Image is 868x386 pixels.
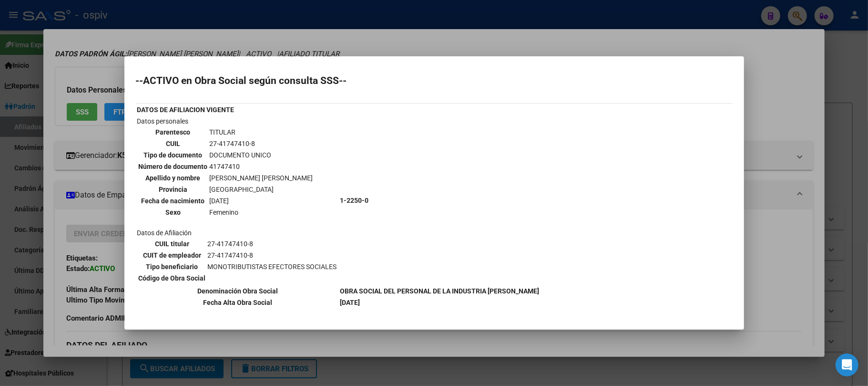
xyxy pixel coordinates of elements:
th: Apellido y nombre [138,173,208,183]
th: Código de Obra Social [138,273,206,283]
td: 27-41747410-8 [207,239,337,249]
div: Open Intercom Messenger [836,354,858,376]
td: TITULAR [209,127,314,137]
td: [PERSON_NAME] [PERSON_NAME] [209,173,314,183]
th: Tipo beneficiario [138,261,206,272]
td: 41747410 [209,161,314,172]
b: 1-2250-0 [340,197,369,204]
b: OBRA SOCIAL DEL PERSONAL DE LA INDUSTRIA [PERSON_NAME] [340,287,540,295]
th: Denominación Obra Social [137,286,339,296]
b: DATOS DE AFILIACION VIGENTE [137,106,235,114]
td: DOCUMENTO UNICO [209,150,314,160]
th: CUIL [138,138,208,149]
td: [DATE] [209,196,314,206]
th: CUIL titular [138,239,206,249]
td: MONOTRIBUTISTAS EFECTORES SOCIALES [207,261,337,272]
b: [DATE] [340,299,360,306]
th: Provincia [138,184,208,195]
td: 27-41747410-8 [209,138,314,149]
td: [GEOGRAPHIC_DATA] [209,184,314,195]
th: Tipo de documento [138,150,208,160]
th: Sexo [138,207,208,218]
th: Fecha Alta Obra Social [137,297,339,308]
th: Fecha de nacimiento [138,196,208,206]
td: Femenino [209,207,314,218]
h2: --ACTIVO en Obra Social según consulta SSS-- [136,76,733,85]
th: Parentesco [138,127,208,137]
th: Número de documento [138,161,208,172]
td: 27-41747410-8 [207,250,337,261]
td: Datos personales Datos de Afiliación [137,116,339,285]
th: CUIT de empleador [138,250,206,261]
